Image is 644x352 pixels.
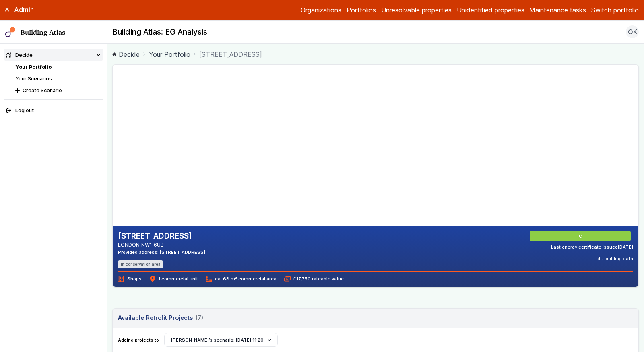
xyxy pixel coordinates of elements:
[149,276,198,282] span: 1 commercial unit
[206,276,276,282] span: ca. 68 m² commercial area
[164,333,278,347] button: [PERSON_NAME]’s scenario; [DATE] 11:20
[118,276,141,282] span: Shops
[13,84,103,96] button: Create Scenario
[196,313,203,322] span: (7)
[15,64,52,70] a: Your Portfolio
[301,5,341,15] a: Organizations
[457,5,524,15] a: Unidentified properties
[381,5,452,15] a: Unresolvable properties
[118,337,159,343] span: Adding projects to
[4,49,103,61] summary: Decide
[4,105,103,117] button: Log out
[618,244,633,250] time: [DATE]
[149,49,190,59] a: Your Portfolio
[580,233,583,239] span: C
[594,255,633,262] button: Edit building data
[551,244,633,250] div: Last energy certificate issued
[626,25,639,38] button: OK
[118,241,205,249] address: LONDON NW1 6UB
[529,5,586,15] a: Maintenance tasks
[118,231,205,241] h2: [STREET_ADDRESS]
[591,5,639,15] button: Switch portfolio
[284,276,344,282] span: £17,750 rateable value
[5,27,16,37] img: main-0bbd2752.svg
[118,260,163,268] li: In conservation area
[199,49,262,59] span: [STREET_ADDRESS]
[112,27,207,37] h2: Building Atlas: EG Analysis
[15,76,52,82] a: Your Scenarios
[628,27,637,37] span: OK
[118,249,205,255] div: Provided address: [STREET_ADDRESS]
[347,5,376,15] a: Portfolios
[118,313,203,322] h3: Available Retrofit Projects
[112,49,140,59] a: Decide
[6,51,33,59] div: Decide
